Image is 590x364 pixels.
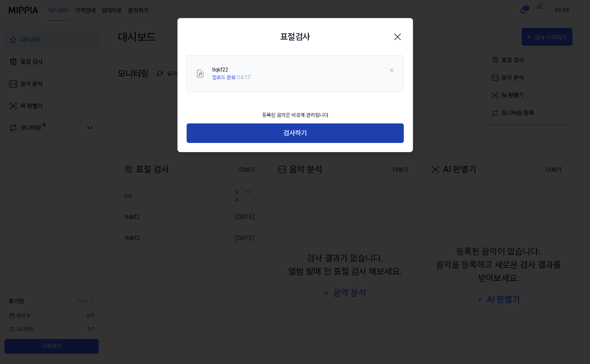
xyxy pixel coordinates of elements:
[196,69,205,78] img: File Select
[280,30,310,43] h2: 표절검사
[258,107,333,123] div: 등록된 음악은 비공개 관리됩니다
[212,74,251,81] div: · 04:17
[212,74,236,80] span: 업로드 완료
[212,66,251,74] div: tlqkf22
[187,123,404,143] button: 검사하기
